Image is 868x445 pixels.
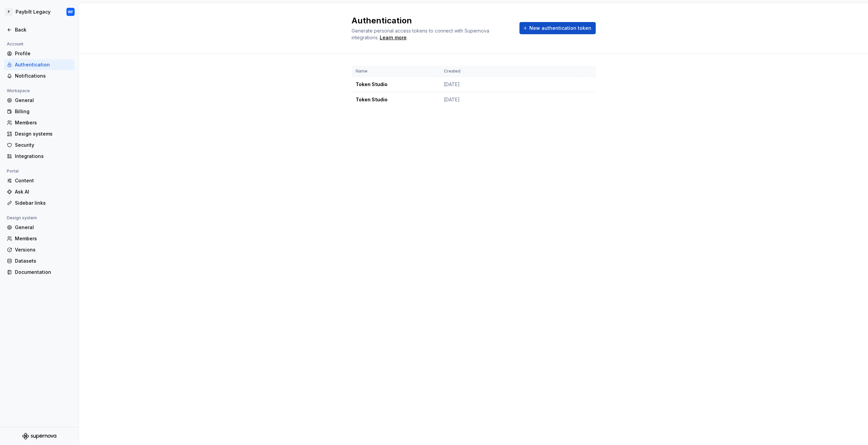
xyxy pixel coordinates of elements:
div: Datasets [15,258,72,264]
a: Learn more [380,34,407,41]
th: Created [440,66,578,77]
a: Billing [4,106,75,117]
div: Members [15,235,72,242]
a: Authentication [4,59,75,70]
div: Security [15,142,72,148]
h2: Authentication [352,15,511,26]
div: Back [15,26,72,33]
a: Notifications [4,70,75,81]
div: Design systems [15,130,72,137]
div: Members [15,119,72,126]
th: Name [352,66,440,77]
div: Workspace [4,87,33,95]
a: Security [4,140,75,150]
div: Billing [15,108,72,115]
button: New authentication token [519,22,596,34]
div: General [15,97,72,104]
div: Paybilt Legacy [16,8,51,15]
td: Token Studio [352,77,440,92]
div: P [5,8,13,16]
a: Members [4,117,75,128]
div: Account [4,40,26,48]
div: Authentication [15,61,72,68]
a: Sidebar links [4,198,75,208]
svg: Supernova Logo [22,433,56,440]
div: Sidebar links [15,200,72,206]
span: Generate personal access tokens to connect with Supernova integrations. [352,28,491,40]
a: Datasets [4,256,75,266]
a: General [4,95,75,106]
a: Integrations [4,151,75,162]
td: [DATE] [440,92,578,107]
a: Versions [4,244,75,255]
a: Profile [4,48,75,59]
a: Members [4,233,75,244]
a: Content [4,175,75,186]
a: Ask AI [4,186,75,197]
button: PPaybilt LegacyWF [1,4,77,19]
div: Design system [4,214,40,222]
a: General [4,222,75,233]
div: Profile [15,50,72,57]
div: Notifications [15,73,72,79]
div: Portal [4,167,21,175]
div: Ask AI [15,188,72,195]
div: General [15,224,72,231]
div: Content [15,177,72,184]
a: Design systems [4,128,75,139]
div: Documentation [15,269,72,276]
div: Versions [15,246,72,253]
span: New authentication token [529,25,591,32]
div: Integrations [15,153,72,160]
span: . [379,35,408,40]
td: Token Studio [352,92,440,107]
a: Back [4,24,75,35]
div: WF [68,9,73,15]
td: [DATE] [440,77,578,92]
a: Documentation [4,267,75,278]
